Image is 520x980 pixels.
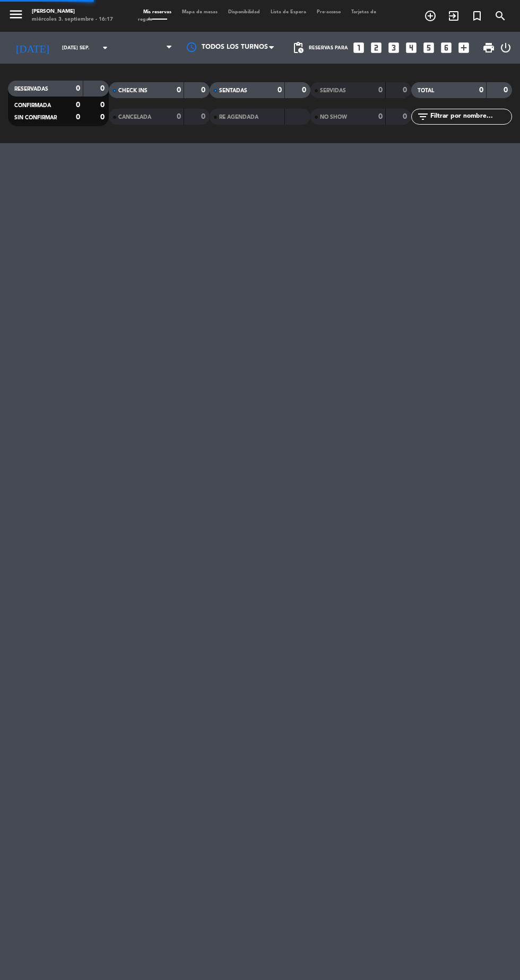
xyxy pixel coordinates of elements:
strong: 0 [177,86,181,94]
i: menu [8,6,24,22]
i: add_box [457,41,471,55]
span: Mapa de mesas [177,10,223,14]
i: add_circle_outline [424,10,437,22]
strong: 0 [201,113,207,120]
span: Mis reservas [138,10,177,14]
strong: 0 [302,86,308,94]
span: TOTAL [418,88,434,93]
i: power_settings_new [499,41,512,54]
strong: 0 [76,113,80,121]
span: Disponibilidad [223,10,265,14]
span: CANCELADA [118,115,151,120]
span: RESERVADAS [14,86,48,92]
i: [DATE] [8,37,57,58]
div: miércoles 3. septiembre - 16:17 [32,16,113,24]
i: search [494,10,507,22]
span: Lista de Espera [265,10,311,14]
span: Pre-acceso [311,10,346,14]
strong: 0 [100,101,107,109]
strong: 0 [504,86,510,94]
strong: 0 [378,86,383,94]
i: looks_5 [422,41,436,55]
strong: 0 [201,86,207,94]
i: arrow_drop_down [99,41,111,54]
i: looks_4 [404,41,418,55]
i: looks_one [352,41,366,55]
span: SENTADAS [219,88,247,93]
strong: 0 [76,85,80,92]
strong: 0 [403,86,409,94]
strong: 0 [100,85,107,92]
span: print [482,41,495,54]
span: RE AGENDADA [219,115,258,120]
strong: 0 [76,101,80,109]
strong: 0 [403,113,409,120]
span: pending_actions [292,41,305,54]
span: CHECK INS [118,88,148,93]
i: looks_6 [439,41,453,55]
strong: 0 [479,86,483,94]
span: SERVIDAS [320,88,346,93]
strong: 0 [278,86,282,94]
span: NO SHOW [320,115,347,120]
span: CONFIRMADA [14,103,51,108]
i: exit_to_app [447,10,460,22]
input: Filtrar por nombre... [429,111,512,122]
div: [PERSON_NAME] [32,8,113,16]
span: Reservas para [309,45,348,51]
span: SIN CONFIRMAR [14,115,57,120]
strong: 0 [100,113,107,121]
i: looks_3 [387,41,401,55]
strong: 0 [378,113,383,120]
i: filter_list [417,110,429,123]
i: turned_in_not [471,10,483,22]
strong: 0 [177,113,181,120]
i: looks_two [369,41,383,55]
div: LOG OUT [499,32,512,64]
button: menu [8,6,24,25]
